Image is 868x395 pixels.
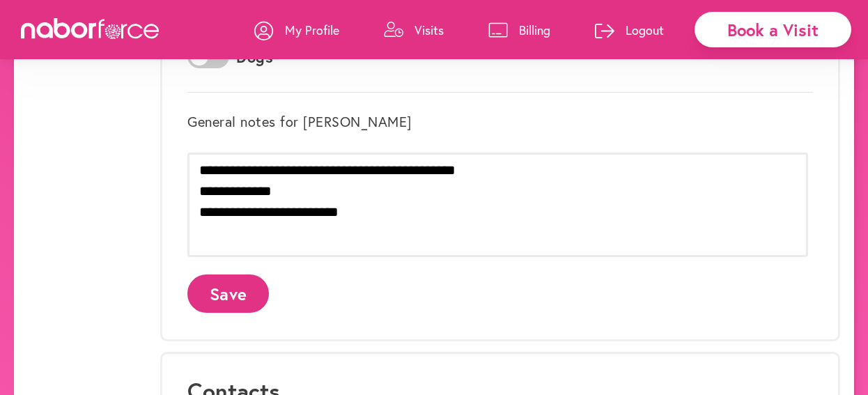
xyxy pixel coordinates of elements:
div: Book a Visit [695,12,851,47]
label: General notes for [PERSON_NAME] [187,114,412,130]
button: Save [187,274,269,313]
p: Billing [519,22,550,38]
a: Visits [384,9,444,51]
p: Logout [626,22,664,38]
p: My Profile [285,22,339,38]
a: Billing [488,9,550,51]
a: Logout [595,9,664,51]
a: My Profile [254,9,339,51]
p: Visits [414,22,444,38]
label: Dogs [236,48,273,66]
